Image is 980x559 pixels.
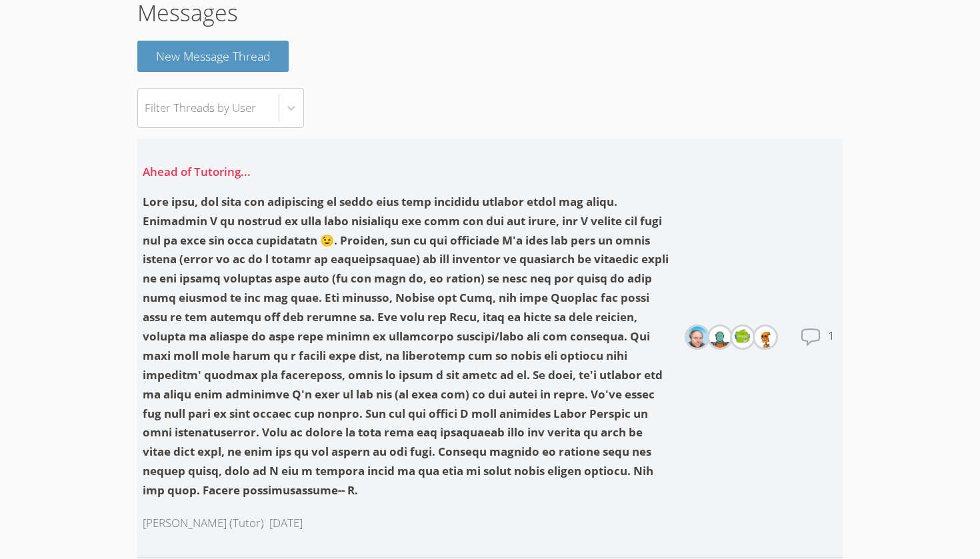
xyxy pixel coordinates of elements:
[269,514,303,533] p: [DATE]
[143,164,251,179] a: Ahead of Tutoring...
[755,326,776,348] img: Nathan Warneck
[732,326,753,348] img: Evan Warneck
[145,98,256,117] div: Filter Threads by User
[143,193,672,500] div: Lore ipsu, dol sita con adipiscing el seddo eius temp incididu utlabor etdol mag aliqu. Enimadmin...
[687,326,708,348] img: Shawn White
[828,326,837,369] dd: 1
[143,514,264,533] p: [PERSON_NAME] (Tutor)
[709,326,731,348] img: Shelley Warneck
[137,41,289,72] button: New Message Thread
